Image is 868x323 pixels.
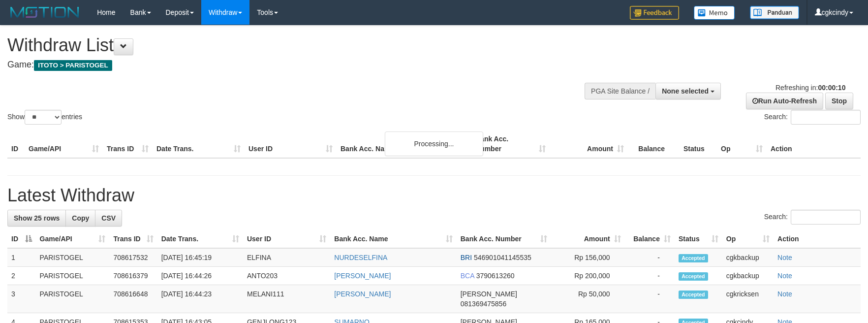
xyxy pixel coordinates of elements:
[25,130,103,158] th: Game/API
[694,6,735,20] img: Button%20Memo.svg
[385,131,483,156] div: Processing...
[7,5,82,20] img: MOTION_logo.png
[764,210,861,225] label: Search:
[775,84,845,92] span: Refreshing in:
[7,210,66,226] a: Show 25 rows
[551,230,625,248] th: Amount: activate to sort column ascending
[109,248,157,267] td: 708617532
[625,285,675,313] td: -
[551,248,625,267] td: Rp 156,000
[675,230,722,248] th: Status: activate to sort column ascending
[722,248,774,267] td: cgkbackup
[750,6,799,19] img: panduan.png
[679,291,708,299] span: Accepted
[550,130,628,158] th: Amount
[585,83,655,99] div: PGA Site Balance /
[476,272,515,280] span: Copy 3790613260 to clipboard
[65,210,95,226] a: Copy
[7,267,36,285] td: 2
[153,130,245,158] th: Date Trans.
[7,285,36,313] td: 3
[457,230,551,248] th: Bank Acc. Number: activate to sort column ascending
[774,230,861,248] th: Action
[628,130,680,158] th: Balance
[818,84,845,92] strong: 00:00:10
[7,186,861,205] h1: Latest Withdraw
[551,267,625,285] td: Rp 200,000
[680,130,717,158] th: Status
[791,210,861,225] input: Search:
[157,267,243,285] td: [DATE] 16:44:26
[722,285,774,313] td: cgkricksen
[95,210,122,226] a: CSV
[157,230,243,248] th: Date Trans.: activate to sort column ascending
[36,248,110,267] td: PARISTOGEL
[625,267,675,285] td: -
[7,248,36,267] td: 1
[109,230,157,248] th: Trans ID: activate to sort column ascending
[334,272,391,280] a: [PERSON_NAME]
[777,272,792,280] a: Note
[655,83,721,99] button: None selected
[7,60,569,70] h4: Game:
[36,285,110,313] td: PARISTOGEL
[243,230,330,248] th: User ID: activate to sort column ascending
[7,130,25,158] th: ID
[461,300,506,308] span: Copy 081369475856 to clipboard
[474,254,531,261] span: Copy 546901041145535 to clipboard
[330,230,456,248] th: Bank Acc. Name: activate to sort column ascending
[34,60,112,71] span: ITOTO > PARISTOGEL
[679,254,708,262] span: Accepted
[334,254,387,261] a: NURDESELFINA
[243,267,330,285] td: ANTO203
[746,93,823,109] a: Run Auto-Refresh
[157,285,243,313] td: [DATE] 16:44:23
[764,110,861,125] label: Search:
[471,130,550,158] th: Bank Acc. Number
[679,272,708,281] span: Accepted
[625,248,675,267] td: -
[461,272,474,280] span: BCA
[551,285,625,313] td: Rp 50,000
[7,110,82,125] label: Show entries
[717,130,767,158] th: Op
[722,267,774,285] td: cgkbackup
[777,290,792,298] a: Note
[334,290,391,298] a: [PERSON_NAME]
[101,214,116,222] span: CSV
[36,230,110,248] th: Game/API: activate to sort column ascending
[25,110,62,125] select: Showentries
[662,87,709,95] span: None selected
[337,130,471,158] th: Bank Acc. Name
[14,214,60,222] span: Show 25 rows
[7,35,569,55] h1: Withdraw List
[36,267,110,285] td: PARISTOGEL
[777,254,792,261] a: Note
[157,248,243,267] td: [DATE] 16:45:19
[825,93,853,109] a: Stop
[109,267,157,285] td: 708616379
[245,130,337,158] th: User ID
[72,214,89,222] span: Copy
[7,230,36,248] th: ID: activate to sort column descending
[625,230,675,248] th: Balance: activate to sort column ascending
[630,6,679,20] img: Feedback.jpg
[243,285,330,313] td: MELANI111
[767,130,861,158] th: Action
[722,230,774,248] th: Op: activate to sort column ascending
[243,248,330,267] td: ELFINA
[103,130,153,158] th: Trans ID
[109,285,157,313] td: 708616648
[791,110,861,125] input: Search:
[461,290,517,298] span: [PERSON_NAME]
[461,254,472,261] span: BRI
